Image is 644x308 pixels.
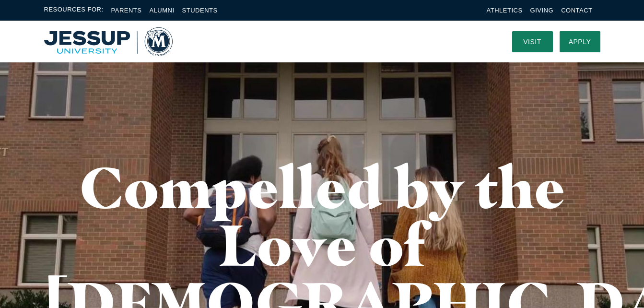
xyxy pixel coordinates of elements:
a: Visit [512,31,553,52]
img: Multnomah University Logo [44,27,173,56]
span: Resources For: [44,5,104,16]
a: Giving [530,7,554,14]
a: Apply [560,31,600,52]
a: Students [182,7,218,14]
a: Athletics [487,7,523,14]
a: Contact [561,7,592,14]
a: Parents [111,7,142,14]
a: Home [44,27,173,56]
a: Alumni [149,7,174,14]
